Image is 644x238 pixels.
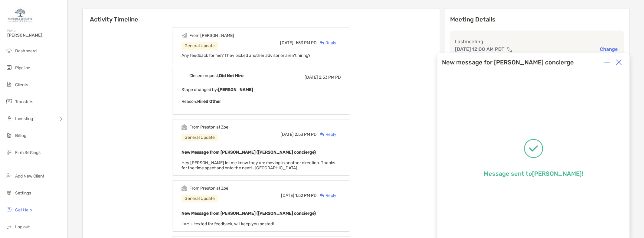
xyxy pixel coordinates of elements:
img: settings icon [5,189,13,196]
img: Reply icon [320,41,324,45]
img: pipeline icon [5,64,13,71]
span: Get Help [15,207,32,213]
span: Investing [15,116,33,121]
span: Billing [15,133,26,138]
span: [DATE], [280,40,294,45]
img: Event icon [181,124,187,130]
div: Reply [317,40,336,46]
img: communication type [507,47,512,52]
span: Log out [15,224,30,230]
div: General Update [181,195,218,202]
div: New message for [PERSON_NAME] concierge [442,59,574,66]
b: Hired Other [197,99,221,104]
span: Settings [15,191,31,196]
img: transfers icon [5,98,13,105]
div: Reply [317,131,336,138]
img: logout icon [5,223,13,230]
div: From Preston at Zoe [189,186,228,191]
div: Closed request, [189,73,244,78]
img: billing icon [5,132,13,139]
p: Last meeting [455,38,619,45]
span: Firm Settings [15,150,41,155]
span: Transfers [15,99,33,104]
span: LVM + texted for feedback, will keep you posted! [181,221,274,227]
span: Any feedback for me? They picked another advisor or aren't hiring? [181,53,310,58]
img: Zoe Logo [7,2,33,24]
span: [DATE] [281,193,294,198]
b: New Message from [PERSON_NAME] ([PERSON_NAME] concierge) [181,150,316,155]
div: Reply [317,192,336,199]
img: get-help icon [5,206,13,213]
img: Message successfully sent [524,139,543,158]
img: Event icon [181,33,187,38]
h6: Activity Timeline [83,8,440,23]
p: Message sent to [PERSON_NAME] ! [484,170,583,177]
img: Close [616,59,622,65]
img: clients icon [5,81,13,88]
img: Event icon [181,185,187,191]
img: Reply icon [320,132,324,136]
span: 1:52 PM PD [295,193,317,198]
span: 2:53 PM PD [295,132,317,137]
p: Meeting Details [450,16,624,23]
div: General Update [181,134,218,141]
span: [DATE] [305,75,318,80]
p: [DATE] 12:00 AM PDT [455,45,505,53]
span: Pipeline [15,65,30,70]
img: firm-settings icon [5,148,13,156]
img: Event icon [181,73,187,79]
img: dashboard icon [5,47,13,54]
img: Expand or collapse [604,59,610,65]
button: Change [598,46,619,52]
span: 1:53 PM PD [295,40,317,45]
div: General Update [181,42,218,50]
span: Add New Client [15,174,44,179]
b: Did Not Hire [219,73,244,78]
p: Stage changed by: [181,86,341,93]
p: Reason: [181,98,341,105]
span: 2:53 PM PD [319,75,341,80]
div: From [PERSON_NAME] [189,33,234,38]
img: investing icon [5,115,13,122]
img: Reply icon [320,194,324,197]
span: [DATE] [280,132,294,137]
img: add_new_client icon [5,172,13,179]
span: [PERSON_NAME]! [7,33,64,38]
b: New Message from [PERSON_NAME] ([PERSON_NAME] concierge) [181,211,316,216]
div: From Preston at Zoe [189,125,228,130]
span: Hey [PERSON_NAME] let me know they are moving in another direction. Thanks for the time spent and... [181,160,335,171]
b: [PERSON_NAME] [218,87,253,92]
span: Clients [15,82,28,87]
span: Dashboard [15,48,37,54]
